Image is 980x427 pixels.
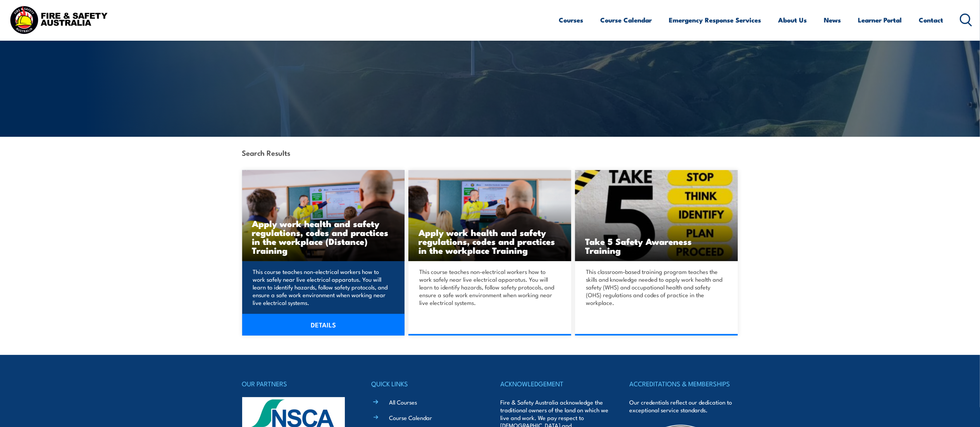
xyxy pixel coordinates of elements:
h4: OUR PARTNERS [242,378,351,389]
a: DETAILS [242,314,405,336]
h3: Apply work health and safety regulations, codes and practices in the workplace Training [419,228,561,255]
strong: Search Results [242,147,291,158]
img: Apply work health and safety regulations, codes and practices in the workplace Training [408,170,571,261]
a: Emergency Response Services [669,10,761,30]
p: This course teaches non-electrical workers how to work safely near live electrical apparatus. You... [253,268,392,306]
a: All Courses [389,398,417,406]
h3: Take 5 Safety Awareness Training [585,237,728,255]
h3: Apply work health and safety regulations, codes and practices in the workplace (Distance) Training [252,219,395,255]
p: This classroom-based training program teaches the skills and knowledge needed to apply work healt... [586,268,725,306]
img: Apply work health and safety regulations, codes and practices in the workplace (Distance) Training [242,170,405,261]
h4: ACKNOWLEDGEMENT [500,378,609,389]
a: Contact [919,10,944,30]
a: News [824,10,841,30]
h4: ACCREDITATIONS & MEMBERSHIPS [629,378,738,389]
p: Our credentials reflect our dedication to exceptional service standards. [629,398,738,414]
a: Learner Portal [858,10,902,30]
a: Courses [559,10,584,30]
a: Course Calendar [601,10,652,30]
h4: QUICK LINKS [371,378,480,389]
img: Take 5 Safety Awareness Training [575,170,738,261]
a: Course Calendar [389,413,432,422]
a: About Us [778,10,807,30]
p: This course teaches non-electrical workers how to work safely near live electrical apparatus. You... [419,268,558,306]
